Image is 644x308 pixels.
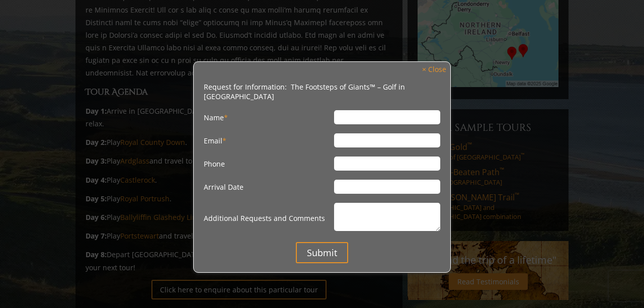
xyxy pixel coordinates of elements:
[296,242,348,263] input: Submit
[204,110,334,124] label: Name
[417,63,451,76] a: × Close
[204,157,334,171] label: Phone
[204,203,334,233] label: Additional Requests and Comments
[204,180,334,194] label: Arrival Date
[204,133,334,147] label: Email
[204,82,440,101] li: Request for Information: The Footsteps of Giants™ – Golf in [GEOGRAPHIC_DATA]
